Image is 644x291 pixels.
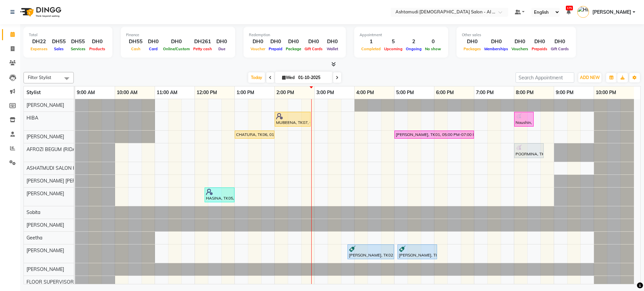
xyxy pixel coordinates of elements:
[192,47,214,51] span: Petty cash
[147,47,159,51] span: Card
[26,209,40,215] span: Sobita
[483,47,510,51] span: Memberships
[296,73,330,83] input: 2025-10-01
[68,38,88,46] div: DH55
[462,38,483,46] div: DH0
[26,222,64,228] span: [PERSON_NAME]
[567,9,571,15] a: 175
[126,32,230,38] div: Finance
[192,38,214,46] div: DH261
[235,132,274,138] div: CHATURA, TK06, 01:00 PM-02:00 PM, Hair Spa Classic - Long
[395,132,473,138] div: [PERSON_NAME], TK01, 05:00 PM-07:00 PM, Amonia Free Full Head color (Schwarzkopf / L’Oréal) - Medium
[115,88,139,97] a: 10:00 AM
[592,9,631,16] span: [PERSON_NAME]
[248,72,265,83] span: Today
[483,38,510,46] div: DH0
[382,47,404,51] span: Upcoming
[26,102,64,108] span: [PERSON_NAME]
[577,6,589,18] img: Himanshu Akania
[398,245,436,258] div: [PERSON_NAME], TK02, 05:05 PM-06:05 PM, Creative Hair Cut
[580,75,600,80] span: ADD NEW
[324,38,340,46] div: DH0
[303,38,324,46] div: DH0
[280,75,296,80] span: Wed
[88,38,107,46] div: DH0
[267,47,284,51] span: Prepaid
[249,32,340,38] div: Redemption
[462,47,483,51] span: Packages
[26,165,93,171] span: ASHATMUDI SALON KARAMA
[205,189,234,201] div: HASINA, TK05, 12:15 PM-01:00 PM, Kids Hair Cut
[49,38,68,46] div: DH55
[145,38,161,46] div: DH0
[52,47,65,51] span: Sales
[315,88,336,97] a: 3:00 PM
[217,47,227,51] span: Due
[17,3,63,21] img: logo
[26,266,64,272] span: [PERSON_NAME]
[404,47,423,51] span: Ongoing
[594,88,618,97] a: 10:00 PM
[284,38,303,46] div: DH0
[129,47,142,51] span: Cash
[434,88,455,97] a: 6:00 PM
[530,38,549,46] div: DH0
[578,73,601,82] button: ADD NEW
[360,32,443,38] div: Appointment
[355,88,376,97] a: 4:00 PM
[303,47,324,51] span: Gift Cards
[514,88,535,97] a: 8:00 PM
[195,88,219,97] a: 12:00 PM
[26,146,77,152] span: AFROZI BEGUM (RIDA)
[29,32,107,38] div: Total
[275,88,296,97] a: 2:00 PM
[549,47,571,51] span: Gift Cards
[348,245,393,258] div: [PERSON_NAME], TK02, 03:50 PM-05:00 PM, Roots Color - [MEDICAL_DATA] Free
[126,38,145,46] div: DH55
[462,32,571,38] div: Other sales
[26,178,103,184] span: [PERSON_NAME] [PERSON_NAME]
[566,6,573,10] span: 175
[161,38,192,46] div: DH0
[394,88,416,97] a: 5:00 PM
[423,38,443,46] div: 0
[510,38,530,46] div: DH0
[549,38,571,46] div: DH0
[69,47,87,51] span: Services
[235,88,256,97] a: 1:00 PM
[28,75,51,80] span: Filter Stylist
[360,47,382,51] span: Completed
[88,47,107,51] span: Products
[26,279,129,285] span: FLOOR SUPERVISOR( TAB ) -[PERSON_NAME]
[284,47,303,51] span: Package
[26,115,38,121] span: HIBA
[26,235,42,241] span: Geetha
[161,47,192,51] span: Online/Custom
[26,191,64,197] span: [PERSON_NAME]
[249,38,267,46] div: DH0
[75,88,97,97] a: 9:00 AM
[26,134,64,140] span: [PERSON_NAME]
[26,89,41,95] span: Stylist
[26,247,64,253] span: [PERSON_NAME]
[29,38,49,46] div: DH22
[325,47,340,51] span: Wallet
[554,88,575,97] a: 9:00 PM
[474,88,495,97] a: 7:00 PM
[249,47,267,51] span: Voucher
[155,88,179,97] a: 11:00 AM
[29,47,49,51] span: Expenses
[382,38,404,46] div: 5
[404,38,423,46] div: 2
[516,72,574,83] input: Search Appointment
[515,144,543,157] div: POORMINA, TK03, 08:00 PM-08:45 PM, Hair Spa Schwarkopf/Loreal/Keratin - Medium
[360,38,382,46] div: 1
[530,47,549,51] span: Prepaids
[510,47,530,51] span: Vouchers
[423,47,443,51] span: No show
[275,113,310,126] div: MUBEENA, TK07, 02:00 PM-02:55 PM, Express Facial,Lycon Upper lips (DH25)
[515,113,533,126] div: Naushin, TK04, 08:00 PM-08:30 PM, Full Legs Waxing
[214,38,230,46] div: DH0
[267,38,284,46] div: DH0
